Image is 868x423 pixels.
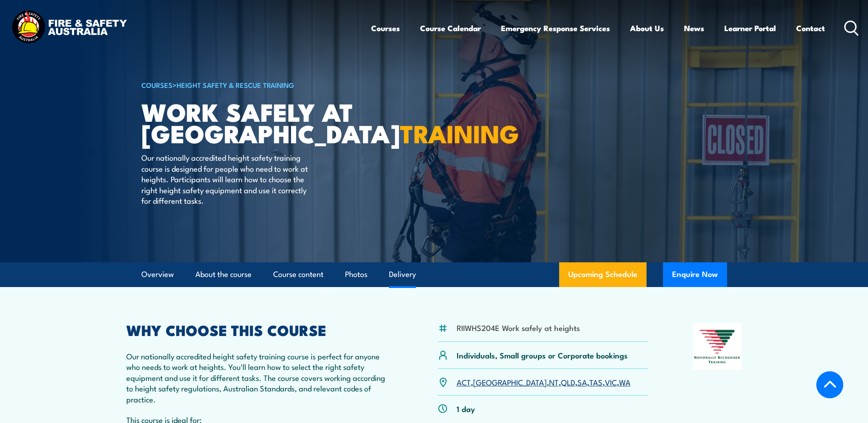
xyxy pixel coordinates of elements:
[141,262,174,287] a: Overview
[457,322,580,333] li: RIIWHS204E Work safely at heights
[457,377,631,387] p: , , , , , , ,
[549,376,559,387] a: NT
[141,152,308,206] p: Our nationally accredited height safety training course is designed for people who need to work a...
[371,16,400,40] a: Courses
[457,403,475,414] p: 1 day
[693,323,742,370] img: Nationally Recognised Training logo.
[724,16,776,40] a: Learner Portal
[345,262,367,287] a: Photos
[561,376,575,387] a: QLD
[559,262,647,287] a: Upcoming Schedule
[501,16,610,40] a: Emergency Response Services
[420,16,481,40] a: Course Calendar
[141,79,367,90] h6: >
[457,350,628,360] p: Individuals, Small groups or Corporate bookings
[589,376,603,387] a: TAS
[619,376,631,387] a: WA
[473,376,547,387] a: [GEOGRAPHIC_DATA]
[273,262,323,287] a: Course content
[684,16,704,40] a: News
[457,376,471,387] a: ACT
[195,262,252,287] a: About the course
[126,351,394,404] p: Our nationally accredited height safety training course is perfect for anyone who needs to work a...
[400,114,519,152] strong: TRAINING
[389,262,416,287] a: Delivery
[630,16,664,40] a: About Us
[796,16,825,40] a: Contact
[663,262,727,287] button: Enquire Now
[577,376,587,387] a: SA
[126,323,394,336] h2: WHY CHOOSE THIS COURSE
[605,376,617,387] a: VIC
[177,80,294,90] a: Height Safety & Rescue Training
[141,80,173,90] a: COURSES
[141,101,367,143] h1: Work Safely at [GEOGRAPHIC_DATA]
